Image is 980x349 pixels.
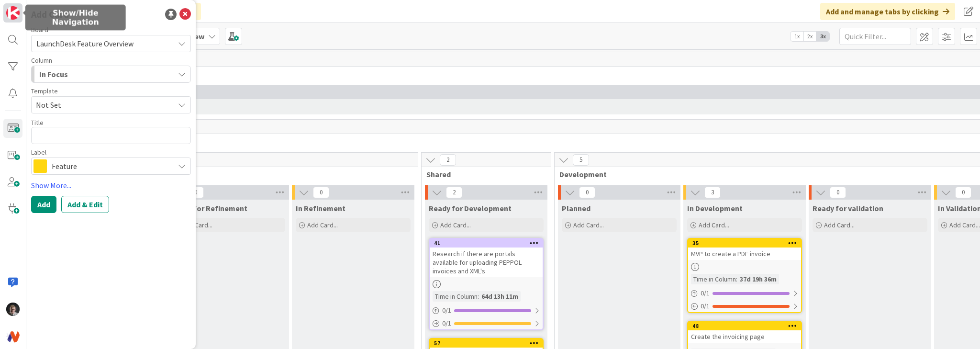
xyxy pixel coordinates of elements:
div: 64d 13h 11m [479,291,521,302]
span: Ready for Development [429,203,512,213]
span: : [736,274,737,284]
span: Add Card... [824,221,855,229]
div: Add and manage tabs by clicking [820,3,955,20]
span: 1x [791,32,803,41]
span: Add Card... [699,221,729,229]
div: Create the invoicing page [688,330,801,343]
div: 35 [688,239,801,248]
button: Add & Edit [61,196,109,213]
span: 0 / 1 [701,301,710,311]
div: Time in Column [691,274,736,284]
span: 0 / 1 [701,288,710,298]
span: 3x [816,32,829,41]
span: Not Set [36,99,167,111]
div: Time in Column [433,291,478,302]
span: 2 [446,187,462,198]
span: Add Card... [440,221,471,229]
div: 0/1 [430,304,543,316]
img: avatar [6,329,20,343]
span: Template [31,88,58,94]
a: 35MVP to create a PDF invoiceTime in Column:37d 19h 36m0/10/1 [687,238,802,313]
span: 0 [830,187,846,198]
span: 3 [704,187,721,198]
label: Title [31,118,44,127]
span: 0 [579,187,595,198]
span: Ready for Refinement [170,203,247,213]
span: 5 [573,154,589,166]
span: Add Card... [182,221,212,229]
a: Show More... [31,180,191,191]
div: 37d 19h 36m [737,274,779,284]
h5: Show/Hide Navigation [29,9,122,27]
span: 0 [955,187,971,198]
span: LaunchDesk Feature Overview [36,39,134,48]
span: Shared [426,169,539,179]
span: Refinement [43,169,406,179]
div: 0/1 [688,300,801,312]
a: 41Research if there are portals available for uploading PEPPOL invoices and XML'sTime in Column:6... [429,238,544,330]
div: 0/1 [430,317,543,329]
div: 48 [692,323,801,329]
div: 41 [430,239,543,248]
span: Planned [562,203,590,213]
div: 41Research if there are portals available for uploading PEPPOL invoices and XML's [430,239,543,277]
img: FH [6,303,20,316]
button: In Focus [31,66,191,83]
div: Research if there are portals available for uploading PEPPOL invoices and XML's [430,248,543,277]
div: 48Create the invoicing page [688,322,801,343]
span: Add Card... [949,221,980,229]
div: 35 [692,240,801,247]
span: Ready for validation [813,203,883,213]
span: : [478,291,479,302]
div: MVP to create a PDF invoice [688,248,801,260]
span: In Development [687,203,743,213]
span: 0 [188,187,204,198]
span: Label [31,149,46,156]
span: 0 / 1 [442,318,451,328]
span: 0 [313,187,329,198]
span: 2 [440,154,456,166]
span: 2x [803,32,816,41]
img: Visit kanbanzone.com [6,6,20,20]
div: 41 [434,240,543,247]
span: Add Card... [573,221,604,229]
span: Column [31,57,52,64]
div: 57 [430,339,543,348]
div: 35MVP to create a PDF invoice [688,239,801,260]
span: In Focus [39,68,68,80]
span: In Refinement [296,203,345,213]
span: Board [31,26,48,33]
div: 48 [688,322,801,330]
span: Feature [52,159,169,173]
button: Add [31,196,56,213]
input: Quick Filter... [839,28,911,45]
div: 57 [434,340,543,347]
div: 0/1 [688,287,801,299]
span: 0 / 1 [442,305,451,315]
span: Add Card... [307,221,338,229]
